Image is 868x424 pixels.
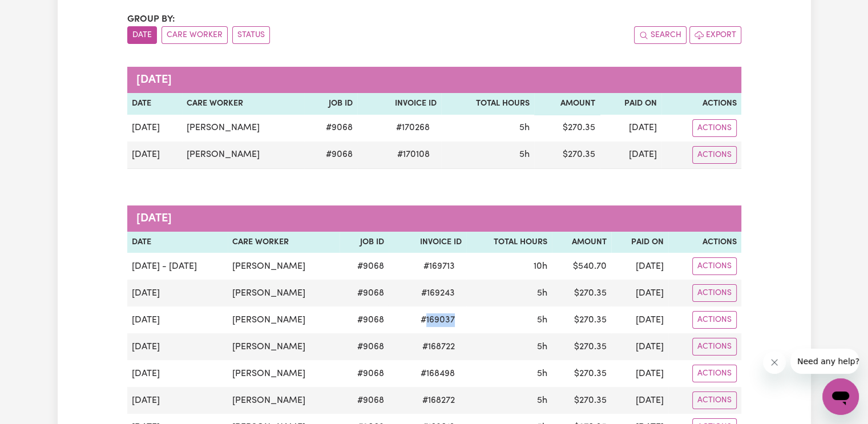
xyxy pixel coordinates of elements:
[127,115,182,142] td: [DATE]
[611,306,668,333] td: [DATE]
[537,396,547,405] span: 5 hours
[611,387,668,414] td: [DATE]
[763,351,786,374] iframe: Close message
[534,115,599,142] td: $ 270.35
[340,306,389,333] td: # 9068
[127,333,228,360] td: [DATE]
[600,142,661,169] td: [DATE]
[537,289,547,298] span: 5 hours
[127,360,228,387] td: [DATE]
[668,232,741,253] th: Actions
[537,369,547,378] span: 5 hours
[441,93,534,115] th: Total Hours
[692,338,737,356] button: Actions
[552,306,612,333] td: $ 270.35
[552,280,612,306] td: $ 270.35
[127,15,175,24] span: Group by:
[228,253,340,280] td: [PERSON_NAME]
[340,333,389,360] td: # 9068
[692,311,737,329] button: Actions
[390,148,437,161] span: # 170108
[466,232,552,253] th: Total Hours
[228,360,340,387] td: [PERSON_NAME]
[611,360,668,387] td: [DATE]
[414,286,462,300] span: # 169243
[537,316,547,325] span: 5 hours
[127,387,228,414] td: [DATE]
[340,387,389,414] td: # 9068
[182,142,304,169] td: [PERSON_NAME]
[357,93,441,115] th: Invoice ID
[304,93,358,115] th: Job ID
[552,253,612,280] td: $ 540.70
[414,313,462,327] span: # 169037
[415,394,462,407] span: # 168272
[534,262,547,271] span: 10 hours
[182,93,304,115] th: Care Worker
[127,93,182,115] th: Date
[415,340,462,354] span: # 168722
[389,121,437,135] span: # 170268
[519,150,530,159] span: 5 hours
[340,253,389,280] td: # 9068
[692,257,737,275] button: Actions
[127,205,741,232] caption: [DATE]
[127,280,228,306] td: [DATE]
[7,8,69,17] span: Need any help?
[389,232,466,253] th: Invoice ID
[182,115,304,142] td: [PERSON_NAME]
[127,142,182,169] td: [DATE]
[232,26,270,44] button: sort invoices by paid status
[661,93,741,115] th: Actions
[689,26,741,44] button: Export
[822,378,859,415] iframe: Button to launch messaging window
[340,280,389,306] td: # 9068
[611,232,668,253] th: Paid On
[228,387,340,414] td: [PERSON_NAME]
[537,342,547,352] span: 5 hours
[340,360,389,387] td: # 9068
[692,391,737,409] button: Actions
[534,142,599,169] td: $ 270.35
[127,253,228,280] td: [DATE] - [DATE]
[552,333,612,360] td: $ 270.35
[162,26,228,44] button: sort invoices by care worker
[414,367,462,381] span: # 168498
[790,349,859,374] iframe: Message from company
[534,93,599,115] th: Amount
[228,280,340,306] td: [PERSON_NAME]
[228,306,340,333] td: [PERSON_NAME]
[340,232,389,253] th: Job ID
[634,26,687,44] button: Search
[228,333,340,360] td: [PERSON_NAME]
[417,260,462,273] span: # 169713
[611,333,668,360] td: [DATE]
[692,365,737,382] button: Actions
[600,115,661,142] td: [DATE]
[552,232,612,253] th: Amount
[611,280,668,306] td: [DATE]
[127,306,228,333] td: [DATE]
[692,119,737,137] button: Actions
[127,232,228,253] th: Date
[692,146,737,164] button: Actions
[228,232,340,253] th: Care Worker
[127,67,741,93] caption: [DATE]
[611,253,668,280] td: [DATE]
[127,26,157,44] button: sort invoices by date
[552,360,612,387] td: $ 270.35
[519,123,530,132] span: 5 hours
[600,93,661,115] th: Paid On
[304,142,358,169] td: # 9068
[692,284,737,302] button: Actions
[304,115,358,142] td: # 9068
[552,387,612,414] td: $ 270.35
